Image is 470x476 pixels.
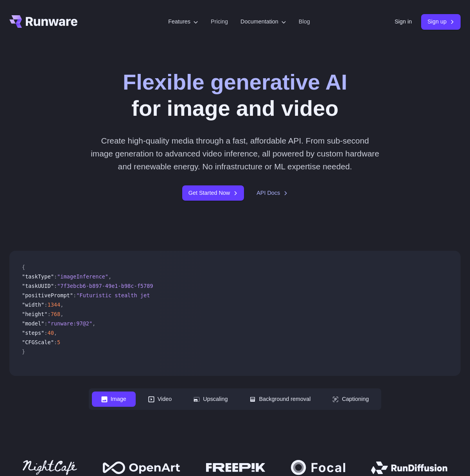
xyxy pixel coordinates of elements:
[168,17,198,26] label: Features
[57,339,60,345] span: 5
[211,17,228,26] a: Pricing
[22,320,44,327] span: "model"
[54,283,57,289] span: :
[57,273,108,280] span: "imageInference"
[123,70,347,94] strong: Flexible generative AI
[47,311,50,317] span: :
[91,134,380,173] p: Create high-quality media through a fast, affordable API. From sub-second image generation to adv...
[299,17,310,26] a: Blog
[60,302,63,308] span: ,
[257,189,288,198] a: API Docs
[57,283,179,289] span: "7f3ebcb6-b897-49e1-b98c-f5789d2d40d7"
[139,392,181,407] button: Video
[44,320,47,327] span: :
[92,392,136,407] button: Image
[76,292,368,298] span: "Futuristic stealth jet streaking through a neon-lit cityscape with glowing purple exhaust"
[54,273,57,280] span: :
[22,348,25,355] span: }
[323,392,378,407] button: Captioning
[421,14,461,29] a: Sign up
[9,15,77,28] a: Go to /
[54,330,57,336] span: ,
[51,311,61,317] span: 768
[240,392,320,407] button: Background removal
[47,330,54,336] span: 40
[182,185,244,201] a: Get Started Now
[22,339,54,345] span: "CFGScale"
[44,302,47,308] span: :
[395,17,412,26] a: Sign in
[123,69,347,122] h1: for image and video
[47,320,92,327] span: "runware:97@2"
[47,302,60,308] span: 1344
[54,339,57,345] span: :
[22,264,25,270] span: {
[108,273,111,280] span: ,
[22,302,44,308] span: "width"
[73,292,76,298] span: :
[22,311,47,317] span: "height"
[240,17,286,26] label: Documentation
[22,330,44,336] span: "steps"
[22,292,73,298] span: "positivePrompt"
[60,311,63,317] span: ,
[184,392,237,407] button: Upscaling
[44,330,47,336] span: :
[92,320,95,327] span: ,
[22,283,54,289] span: "taskUUID"
[22,273,54,280] span: "taskType"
